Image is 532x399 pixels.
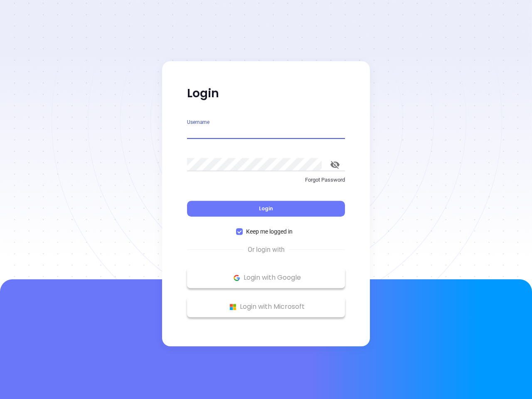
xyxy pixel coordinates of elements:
[232,273,242,283] img: Google Logo
[187,176,345,184] p: Forgot Password
[187,176,345,191] a: Forgot Password
[191,271,341,284] p: Login with Google
[187,120,209,125] label: Username
[259,205,273,212] span: Login
[191,300,341,313] p: Login with Microsoft
[243,227,296,236] span: Keep me logged in
[325,155,345,175] button: toggle password visibility
[187,267,345,288] button: Google Logo Login with Google
[244,245,289,255] span: Or login with
[187,296,345,317] button: Microsoft Logo Login with Microsoft
[228,302,238,312] img: Microsoft Logo
[187,86,345,101] p: Login
[187,201,345,217] button: Login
